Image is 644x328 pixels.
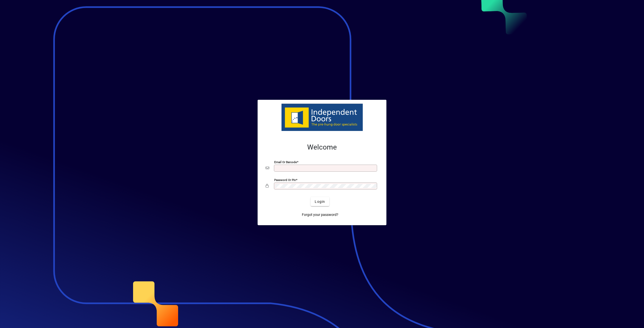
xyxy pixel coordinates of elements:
button: Login [311,197,329,206]
span: Login [315,199,325,204]
mat-label: Password or Pin [274,178,296,182]
mat-label: Email or Barcode [274,160,297,164]
h2: Welcome [266,143,378,152]
a: Forgot your password? [300,210,340,219]
span: Forgot your password? [302,212,338,217]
